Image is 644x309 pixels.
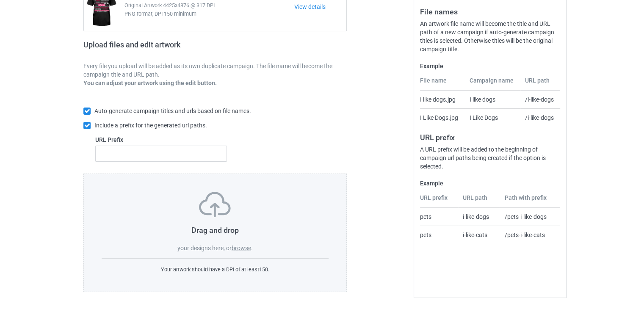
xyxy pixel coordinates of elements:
th: Campaign name [465,76,521,91]
h3: File names [420,7,560,17]
th: File name [420,76,464,91]
th: Path with prefix [500,193,560,208]
td: /i-like-dogs [520,91,560,108]
span: your designs here, or [177,245,232,251]
h3: URL prefix [420,132,560,142]
a: View details [294,3,346,11]
span: Your artwork should have a DPI of at least 150 . [161,266,269,273]
td: pets [420,208,458,226]
td: /i-like-dogs [520,108,560,127]
td: I Like Dogs [465,108,521,127]
th: URL prefix [420,193,458,208]
span: Original Artwork 4425x4876 @ 317 DPI [124,1,294,10]
td: I Like Dogs.jpg [420,108,464,127]
span: Include a prefix for the generated url paths. [94,122,207,129]
div: A URL prefix will be added to the beginning of campaign url paths being created if the option is ... [420,145,560,171]
td: /pets-i-like-cats [500,226,560,244]
td: i-like-cats [458,226,500,244]
div: An artwork file name will become the title and URL path of a new campaign if auto-generate campai... [420,19,560,53]
td: I like dogs [465,91,521,108]
p: Every file you upload will be added as its own duplicate campaign. The file name will become the ... [83,62,347,79]
span: . [251,245,253,251]
h2: Upload files and edit artwork [83,40,241,56]
th: URL path [520,76,560,91]
td: /pets-i-like-dogs [500,208,560,226]
img: svg+xml;base64,PD94bWwgdmVyc2lvbj0iMS4wIiBlbmNvZGluZz0iVVRGLTgiPz4KPHN2ZyB3aWR0aD0iNzVweCIgaGVpZ2... [199,192,231,217]
td: I like dogs.jpg [420,91,464,108]
h3: Drag and drop [102,225,329,235]
label: browse [232,245,251,251]
td: pets [420,226,458,244]
label: Example [420,62,560,70]
span: Auto-generate campaign titles and urls based on file names. [94,108,251,114]
label: Example [420,179,560,188]
th: URL path [458,193,500,208]
label: URL Prefix [95,135,227,144]
span: PNG format, DPI 150 minimum [124,10,294,18]
b: You can adjust your artwork using the edit button. [83,80,217,86]
td: i-like-dogs [458,208,500,226]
